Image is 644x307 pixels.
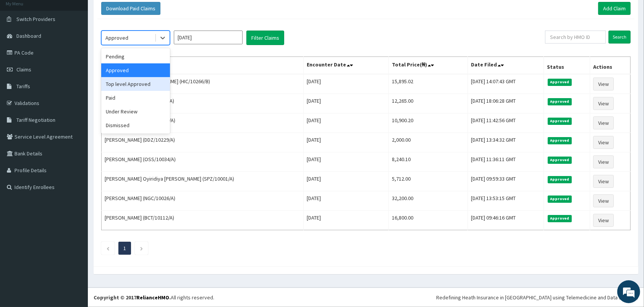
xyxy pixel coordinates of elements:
[593,116,614,129] a: View
[136,294,169,301] a: RelianceHMO
[468,211,544,230] td: [DATE] 09:46:16 GMT
[548,196,572,202] span: Approved
[105,34,128,42] div: Approved
[468,113,544,133] td: [DATE] 11:42:56 GMT
[16,83,30,90] span: Tariffs
[304,74,389,94] td: [DATE]
[548,215,572,222] span: Approved
[468,191,544,211] td: [DATE] 13:53:15 GMT
[593,175,614,188] a: View
[389,211,468,230] td: 16,800.00
[246,31,284,45] button: Filter Claims
[101,50,170,63] div: Pending
[468,74,544,94] td: [DATE] 14:07:43 GMT
[548,157,572,163] span: Approved
[4,208,146,235] textarea: Type your message and hit 'Enter'
[102,74,304,94] td: Oluwamumibori [PERSON_NAME] (HIC/10266/B)
[102,94,304,113] td: [PERSON_NAME] (BHT/10600/A)
[548,98,572,105] span: Approved
[593,214,614,227] a: View
[548,79,572,86] span: Approved
[545,31,606,44] input: Search by HMO ID
[101,91,170,105] div: Paid
[548,118,572,124] span: Approved
[16,66,31,73] span: Claims
[389,113,468,133] td: 10,900.20
[389,133,468,152] td: 2,000.00
[468,172,544,191] td: [DATE] 09:59:33 GMT
[304,94,389,113] td: [DATE]
[468,94,544,113] td: [DATE] 18:06:28 GMT
[101,105,170,118] div: Under Review
[125,4,144,22] div: Minimize live chat window
[304,113,389,133] td: [DATE]
[468,57,544,74] th: Date Filed
[101,118,170,132] div: Dismissed
[389,74,468,94] td: 15,895.02
[598,2,631,15] a: Add Claim
[389,172,468,191] td: 5,712.00
[102,133,304,152] td: [PERSON_NAME] (DDZ/10229/A)
[304,191,389,211] td: [DATE]
[16,32,41,39] span: Dashboard
[101,2,160,15] button: Download Paid Claims
[593,136,614,149] a: View
[593,97,614,110] a: View
[468,133,544,152] td: [DATE] 13:34:32 GMT
[102,211,304,230] td: [PERSON_NAME] (BCT/10112/A)
[102,113,304,133] td: [PERSON_NAME] (WPT/10064/A)
[16,16,55,23] span: Switch Providers
[468,152,544,172] td: [DATE] 11:36:11 GMT
[94,294,171,301] strong: Copyright © 2017 .
[544,57,590,74] th: Status
[14,38,31,57] img: d_794563401_company_1708531726252_794563401
[40,43,128,53] div: Chat with us now
[44,96,105,173] span: We're online!
[436,294,638,301] div: Redefining Heath Insurance in [GEOGRAPHIC_DATA] using Telemedicine and Data Science!
[389,152,468,172] td: 8,240.10
[102,191,304,211] td: [PERSON_NAME] (NGC/10026/A)
[106,245,110,252] a: Previous page
[102,152,304,172] td: [PERSON_NAME] (OSS/10034/A)
[304,211,389,230] td: [DATE]
[140,245,143,252] a: Next page
[389,57,468,74] th: Total Price(₦)
[174,31,243,44] input: Select Month and Year
[548,176,572,183] span: Approved
[102,172,304,191] td: [PERSON_NAME] Oyiridiya [PERSON_NAME] (SPZ/10001/A)
[123,245,126,252] a: Page 1 is your current page
[304,133,389,152] td: [DATE]
[548,137,572,144] span: Approved
[88,288,644,307] footer: All rights reserved.
[304,172,389,191] td: [DATE]
[304,57,389,74] th: Encounter Date
[608,31,631,44] input: Search
[101,77,170,91] div: Top level Approved
[304,152,389,172] td: [DATE]
[389,94,468,113] td: 12,265.00
[101,63,170,77] div: Approved
[593,194,614,207] a: View
[590,57,631,74] th: Actions
[593,155,614,168] a: View
[16,116,55,123] span: Tariff Negotiation
[102,57,304,74] th: Name
[593,78,614,90] a: View
[389,191,468,211] td: 32,200.00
